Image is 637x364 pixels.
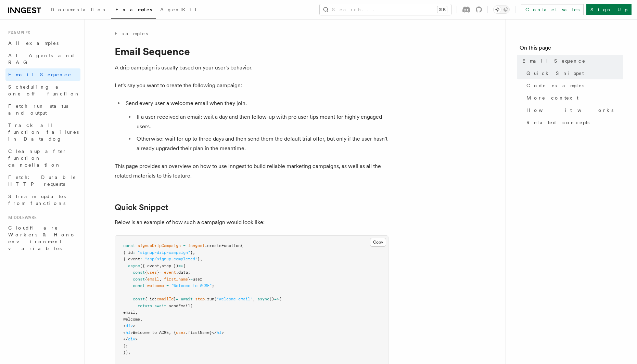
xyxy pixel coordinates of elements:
span: "app/signup.completed" [145,257,198,261]
span: , [135,310,138,315]
span: async [257,297,269,301]
span: All examples [8,40,59,46]
span: > [221,330,224,335]
span: const [123,243,135,248]
span: Stream updates from functions [8,194,66,206]
a: Email Sequence [5,68,80,81]
span: : [140,257,142,261]
button: Toggle dark mode [493,5,510,14]
span: }); [123,350,130,355]
a: Cleanup after function cancellation [5,145,80,171]
a: Related concepts [524,116,623,129]
span: , [200,257,202,261]
span: event [164,270,176,275]
span: div [126,323,133,328]
a: AgentKit [156,2,201,18]
span: : [133,250,135,255]
span: < [123,330,126,335]
span: const [133,270,145,275]
span: first_name [164,277,188,282]
span: { [145,277,147,282]
span: ( [214,297,217,301]
span: Middleware [5,215,37,220]
a: More context [524,92,623,104]
a: Examples [111,2,156,19]
span: </ [123,337,128,341]
a: Track all function failures in Datadog [5,119,80,145]
span: h1 [217,330,221,335]
span: Track all function failures in Datadog [8,122,79,142]
span: step [195,297,205,301]
p: A drip campaign is usually based on your user's behavior. [115,63,388,73]
h1: Email Sequence [115,45,388,57]
span: Related concepts [526,119,589,126]
span: const [133,283,145,288]
span: user [193,277,202,282]
a: Contact sales [521,4,584,15]
span: "Welcome to ACME" [171,283,212,288]
span: ({ event [140,263,159,268]
span: = [159,270,162,275]
span: Fetch run status and output [8,103,68,116]
span: welcome [147,283,164,288]
span: ( [190,303,193,308]
a: Stream updates from functions [5,190,80,209]
span: user [147,270,157,275]
span: email [123,310,135,315]
span: inngest [188,243,205,248]
span: await [154,303,166,308]
span: Examples [5,30,30,36]
span: } [188,277,190,282]
a: Scheduling a one-off function [5,81,80,100]
span: => [178,263,183,268]
span: AI Agents and RAG [8,53,75,65]
span: = [183,243,186,248]
span: How it works [526,107,613,114]
a: Quick Snippet [524,67,623,79]
a: How it works [524,104,623,116]
span: () [269,297,274,301]
a: Fetch: Durable HTTP requests [5,171,80,190]
span: => [274,297,279,301]
li: If a user received an email: wait a day and then follow-up with pro user tips meant for highly en... [135,112,388,131]
span: .run [205,297,214,301]
span: = [166,283,169,288]
button: Copy [370,238,386,247]
span: Code examples [526,82,584,89]
span: { [279,297,281,301]
span: , [253,297,255,301]
h4: On this page [520,44,623,55]
span: < [123,323,126,328]
a: AI Agents and RAG [5,49,80,68]
a: Quick Snippet [115,203,168,212]
button: Search...⌘K [320,4,451,15]
span: { [145,270,147,275]
a: Cloudflare Workers & Hono environment variables [5,222,80,255]
span: Cloudflare Workers & Hono environment variables [8,225,76,251]
a: Email Sequence [520,55,623,67]
span: ( [241,243,243,248]
span: Email Sequence [8,72,72,77]
span: { event [123,257,140,261]
a: Sign Up [586,4,632,15]
span: , [140,317,142,322]
span: user [176,330,186,335]
span: .data; [176,270,190,275]
span: >Welcome to ACME, { [130,330,176,335]
span: const [133,297,145,301]
span: } [174,297,176,301]
span: { [183,263,186,268]
span: } [190,250,193,255]
span: > [135,337,138,341]
span: .firstName}</ [186,330,217,335]
a: All examples [5,37,80,49]
span: const [133,277,145,282]
span: , [159,263,162,268]
kbd: ⌘K [437,6,447,13]
span: { id: [145,297,157,301]
span: , [159,277,162,282]
span: } [157,270,159,275]
span: Scheduling a one-off function [8,84,80,96]
span: Documentation [51,7,107,12]
span: h1 [126,330,130,335]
